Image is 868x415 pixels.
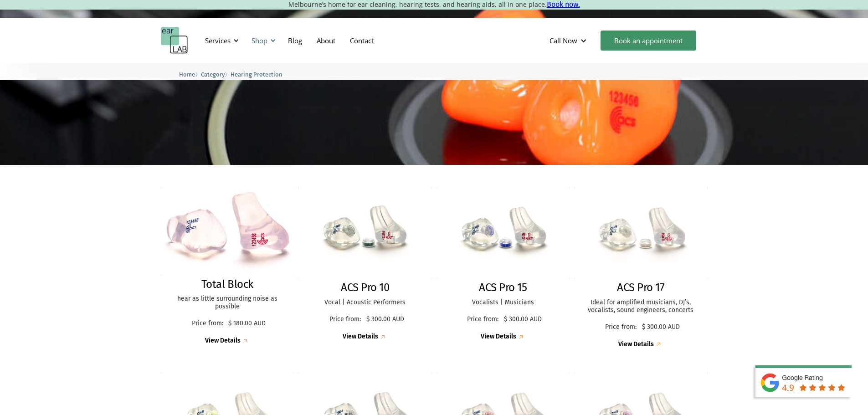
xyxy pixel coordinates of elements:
[437,187,570,342] a: ACS Pro 15ACS Pro 15Vocalists | MusiciansPrice from:$ 300.00 AUDView Details
[298,187,432,342] a: ACS Pro 10ACS Pro 10Vocal | Acoustic PerformersPrice from:$ 300.00 AUDView Details
[170,295,285,311] p: hear as little surrounding noise as possible
[179,70,201,79] li: 〉
[464,316,502,323] p: Price from:
[231,71,282,78] span: Hearing Protection
[366,316,404,323] p: $ 300.00 AUD
[281,27,309,54] a: Blog
[617,281,664,294] h2: ACS Pro 17
[252,36,267,45] div: Shop
[160,187,294,276] img: Total Block
[201,71,225,78] span: Category
[642,323,680,331] p: $ 300.00 AUD
[343,333,378,341] div: View Details
[205,337,241,345] div: View Details
[205,36,231,45] div: Services
[326,316,364,323] p: Price from:
[574,187,708,349] a: ACS Pro 17ACS Pro 17Ideal for amplified musicians, DJ’s, vocalists, sound engineers, concertsPric...
[341,281,389,294] h2: ACS Pro 10
[309,27,343,54] a: About
[602,323,640,331] p: Price from:
[179,70,195,78] a: Home
[201,70,231,79] li: 〉
[446,299,561,307] p: Vocalists | Musicians
[504,316,542,323] p: $ 300.00 AUD
[179,71,195,78] span: Home
[583,299,699,314] p: Ideal for amplified musicians, DJ’s, vocalists, sound engineers, concerts
[200,27,241,54] div: Services
[201,278,253,291] h2: Total Block
[542,27,596,54] div: Call Now
[308,299,423,307] p: Vocal | Acoustic Performers
[437,187,570,279] img: ACS Pro 15
[574,187,708,279] img: ACS Pro 17
[298,187,432,279] img: ACS Pro 10
[343,27,381,54] a: Contact
[479,281,527,294] h2: ACS Pro 15
[481,333,516,341] div: View Details
[618,341,654,348] div: View Details
[601,31,696,51] a: Book an appointment
[189,320,226,328] p: Price from:
[201,70,225,78] a: Category
[246,27,278,54] div: Shop
[228,320,266,328] p: $ 180.00 AUD
[231,70,282,78] a: Hearing Protection
[550,36,577,45] div: Call Now
[161,187,294,346] a: Total BlockTotal Blockhear as little surrounding noise as possiblePrice from:$ 180.00 AUDView Det...
[161,27,188,54] a: home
